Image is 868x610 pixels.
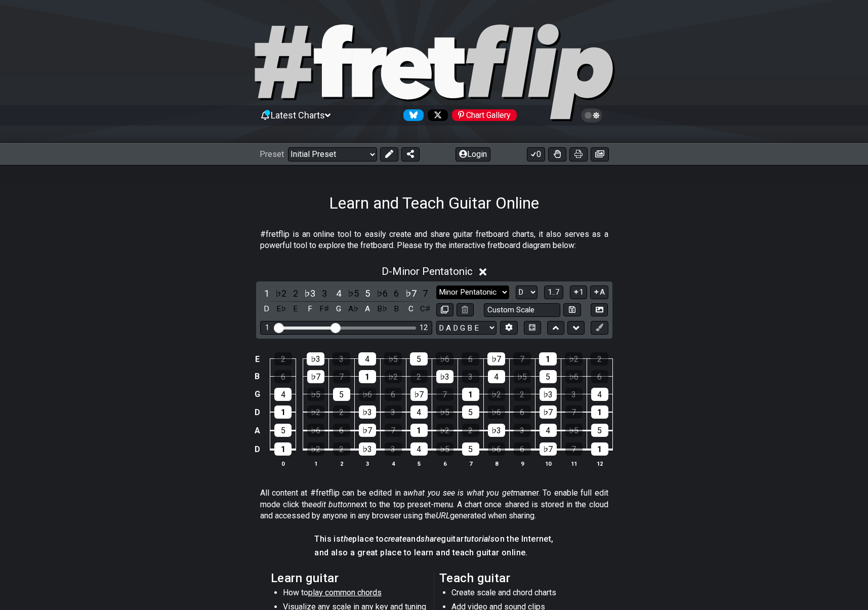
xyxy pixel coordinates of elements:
[260,287,273,300] div: toggle scale degree
[591,147,609,161] button: Create image
[487,352,505,365] div: ♭7
[359,370,376,383] div: 1
[548,147,566,161] button: Toggle Dexterity for all fretkits
[410,405,428,419] div: 4
[307,424,324,437] div: ♭6
[586,111,598,120] span: Toggle light / dark theme
[462,442,479,456] div: 5
[260,487,608,521] p: All content at #fretflip can be edited in a manner. To enable full edit mode click the next to th...
[274,370,292,383] div: 6
[314,547,553,558] h4: and also a great place to learn and teach guitar online.
[314,534,553,545] h4: This is place to and guitar on the Internet,
[421,534,441,544] em: share
[456,147,490,161] button: Login
[587,458,612,469] th: 12
[424,109,448,121] a: Follow #fretflip at X
[410,388,428,401] div: ♭7
[380,458,406,469] th: 4
[274,287,287,300] div: toggle scale degree
[274,424,292,437] div: 5
[591,321,608,335] button: First click edit preset to enable marker editing
[406,458,432,469] th: 5
[436,303,453,317] button: Copy
[347,302,360,316] div: toggle pitch class
[361,287,374,300] div: toggle scale degree
[483,458,509,469] th: 8
[251,403,263,421] td: D
[359,424,376,437] div: ♭7
[436,405,453,419] div: ♭5
[514,442,531,456] div: 6
[567,321,585,335] button: Move down
[289,302,302,316] div: toggle pitch class
[540,405,557,419] div: ♭7
[361,302,374,316] div: toggle pitch class
[341,534,352,544] em: the
[318,302,331,316] div: toggle pitch class
[384,352,402,365] div: ♭5
[404,302,418,316] div: toggle pitch class
[509,458,535,469] th: 9
[561,458,587,469] th: 11
[548,288,560,297] span: 1..7
[419,302,432,316] div: toggle pitch class
[380,147,398,161] button: Edit Preset
[419,287,432,300] div: toggle scale degree
[274,442,292,456] div: 1
[436,286,509,299] select: Scale
[569,147,588,161] button: Print
[399,109,424,121] a: Follow #fretflip at Bluesky
[347,287,360,300] div: toggle scale degree
[565,352,583,365] div: ♭2
[271,110,325,120] span: Latest Charts
[260,321,432,335] div: Visible fret range
[565,424,583,437] div: ♭5
[565,388,583,401] div: 3
[436,388,453,401] div: 7
[513,352,531,365] div: 7
[333,424,350,437] div: 6
[390,287,403,300] div: toggle scale degree
[328,458,354,469] th: 2
[289,287,302,300] div: toggle scale degree
[385,405,402,419] div: 3
[283,587,427,601] li: How to
[570,286,587,299] button: 1
[524,321,541,335] button: Toggle horizontal chord view
[458,458,483,469] th: 7
[385,388,402,401] div: 6
[385,424,402,437] div: 7
[251,439,263,459] td: D
[308,588,382,597] span: play common chords
[410,424,428,437] div: 1
[260,149,284,159] span: Preset
[462,388,479,401] div: 1
[432,458,458,469] th: 6
[457,303,474,317] button: Delete
[488,442,505,456] div: ♭6
[540,424,557,437] div: 4
[539,352,557,365] div: 1
[270,458,296,469] th: 0
[307,405,324,419] div: ♭2
[359,442,376,456] div: ♭3
[436,511,450,520] em: URL
[251,368,263,385] td: B
[514,370,531,383] div: ♭5
[514,424,531,437] div: 3
[318,287,331,300] div: toggle scale degree
[354,458,380,469] th: 3
[514,405,531,419] div: 6
[384,534,406,544] em: create
[540,442,557,456] div: ♭7
[288,147,377,161] select: Preset
[591,370,608,383] div: 6
[274,405,292,419] div: 1
[251,421,263,440] td: A
[514,388,531,401] div: 2
[271,573,429,584] h2: Learn guitar
[488,370,505,383] div: 4
[410,370,428,383] div: 2
[313,500,352,509] em: edit button
[565,442,583,456] div: 7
